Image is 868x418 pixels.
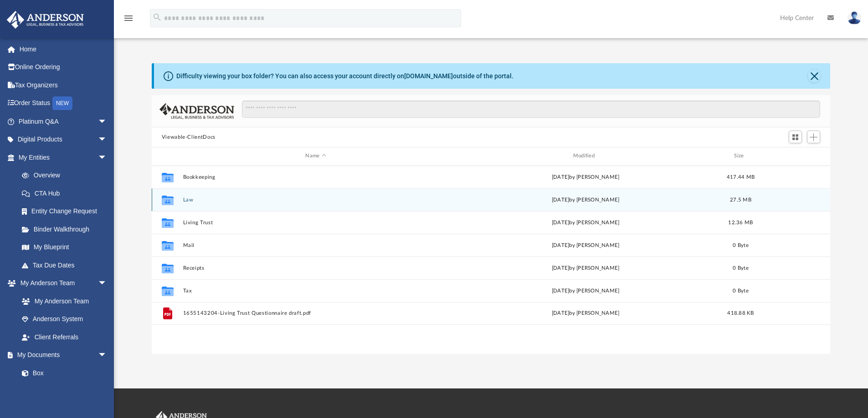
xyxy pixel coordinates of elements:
button: Mail [183,242,448,248]
button: Add [807,131,821,143]
button: Close [808,70,821,82]
span: 417.44 MB [727,174,755,179]
div: [DATE] by [PERSON_NAME] [452,287,718,295]
a: Digital Productsarrow_drop_down [6,131,121,149]
div: [DATE] by [PERSON_NAME] [452,196,718,204]
div: [DATE] by [PERSON_NAME] [452,241,718,249]
span: 27.5 MB [730,197,751,202]
button: Living Trust [183,220,448,226]
button: Receipts [183,265,448,271]
div: grid [152,166,831,354]
a: Anderson System [13,310,116,328]
span: 0 Byte [733,265,749,270]
a: My Entitiesarrow_drop_down [6,148,121,166]
div: [DATE] by [PERSON_NAME] [452,173,718,181]
a: Tax Organizers [6,76,121,94]
a: [DOMAIN_NAME] [404,72,453,80]
a: My Blueprint [13,238,116,257]
span: arrow_drop_down [98,131,116,149]
span: 0 Byte [733,288,749,293]
a: Entity Change Request [13,202,121,221]
span: 12.36 MB [728,220,753,225]
button: 1655143204-Living Trust Questionnaire draft.pdf [183,310,448,316]
div: id [763,152,827,160]
button: Bookkeeping [183,174,448,180]
span: arrow_drop_down [98,112,116,131]
span: arrow_drop_down [98,148,116,167]
button: Switch to Grid View [789,131,802,143]
div: Difficulty viewing your box folder? You can also access your account directly on outside of the p... [176,71,514,81]
a: Binder Walkthrough [13,220,121,238]
a: CTA Hub [13,184,121,202]
a: Client Referrals [13,328,116,346]
a: Home [6,40,121,58]
img: User Pic [847,11,861,25]
a: Online Ordering [6,58,121,76]
button: Tax [183,288,448,294]
i: menu [123,13,134,24]
input: Search files and folders [242,101,820,118]
a: Tax Due Dates [13,256,121,274]
span: 0 Byte [733,242,749,247]
div: id [156,152,179,160]
div: Name [182,152,448,160]
a: Box [13,364,112,382]
button: Law [183,197,448,203]
button: Viewable-ClientDocs [162,133,216,141]
a: My Anderson Teamarrow_drop_down [6,274,116,292]
div: [DATE] by [PERSON_NAME] [452,218,718,227]
div: Modified [452,152,719,160]
a: Order StatusNEW [6,94,121,113]
a: My Documentsarrow_drop_down [6,346,116,364]
a: My Anderson Team [13,292,112,310]
i: search [152,12,162,22]
img: Anderson Advisors Platinum Portal [4,11,87,29]
span: arrow_drop_down [98,274,116,293]
a: Platinum Q&Aarrow_drop_down [6,112,121,131]
div: [DATE] by [PERSON_NAME] [452,309,718,317]
span: 418.88 KB [727,311,754,316]
a: Overview [13,166,121,185]
div: [DATE] by [PERSON_NAME] [452,264,718,272]
a: Meeting Minutes [13,382,116,400]
div: NEW [52,96,72,110]
span: arrow_drop_down [98,346,116,365]
div: Size [722,152,759,160]
a: menu [123,17,134,24]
